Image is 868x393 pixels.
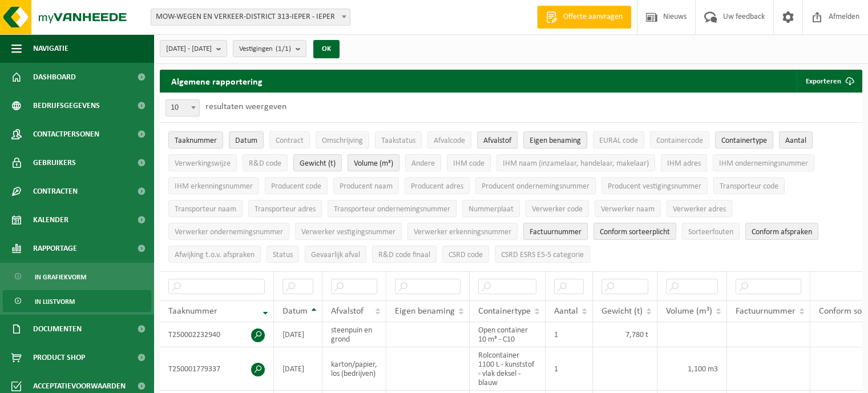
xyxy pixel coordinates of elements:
button: Gewicht (t)Gewicht (t): Activate to sort [293,154,342,171]
button: StatusStatus: Activate to sort [267,246,299,263]
button: IHM adresIHM adres: Activate to sort [661,154,707,171]
button: Transporteur codeTransporteur code: Activate to sort [713,177,785,194]
button: Afwijking t.o.v. afsprakenAfwijking t.o.v. afspraken: Activate to sort [168,246,261,263]
span: Product Shop [33,343,85,372]
button: IHM ondernemingsnummerIHM ondernemingsnummer: Activate to sort [713,154,814,171]
span: Verwerker ondernemingsnummer [175,228,283,236]
span: CSRD code [449,251,483,259]
a: In lijstvorm [3,290,151,312]
button: Gevaarlijk afval : Activate to sort [305,246,366,263]
span: Datum [235,137,257,145]
button: CSRD ESRS E5-5 categorieCSRD ESRS E5-5 categorie: Activate to sort [495,246,590,263]
span: Transporteur ondernemingsnummer [334,205,450,214]
button: Exporteren [797,70,861,93]
span: IHM naam (inzamelaar, handelaar, makelaar) [503,159,649,168]
span: Verwerker code [532,205,583,214]
span: Verwerkingswijze [175,159,231,168]
span: Contactpersonen [33,120,99,149]
span: Gewicht (t) [300,159,336,168]
td: 7,780 t [593,322,657,347]
button: Producent codeProducent code: Activate to sort [265,177,328,194]
button: IHM codeIHM code: Activate to sort [447,154,491,171]
span: IHM erkenningsnummer [175,182,253,191]
button: VerwerkingswijzeVerwerkingswijze: Activate to sort [168,154,237,171]
span: Gevaarlijk afval [311,251,360,259]
button: [DATE] - [DATE] [160,40,227,57]
a: Offerte aanvragen [537,6,631,29]
button: Transporteur naamTransporteur naam: Activate to sort [168,200,243,217]
span: In grafiekvorm [35,266,86,288]
count: (1/1) [276,45,291,53]
span: Producent ondernemingsnummer [482,182,590,191]
button: OK [313,40,340,58]
button: Volume (m³)Volume (m³): Activate to sort [348,154,399,171]
button: SorteerfoutenSorteerfouten: Activate to sort [682,223,740,240]
button: AndereAndere: Activate to sort [405,154,441,171]
span: Navigatie [33,34,68,63]
span: Omschrijving [322,137,363,145]
span: Afvalcode [434,137,465,145]
button: ContractContract: Activate to sort [269,131,310,149]
span: R&D code [249,159,281,168]
span: Gewicht (t) [601,307,643,316]
span: Transporteur adres [255,205,316,214]
button: AfvalstofAfvalstof: Activate to sort [477,131,518,149]
span: Transporteur code [720,182,778,191]
button: Conform sorteerplicht : Activate to sort [594,223,676,240]
span: Vestigingen [239,41,291,58]
button: NummerplaatNummerplaat: Activate to sort [462,200,520,217]
span: Producent code [271,182,321,191]
span: Taaknummer [168,307,217,316]
span: MOW-WEGEN EN VERKEER-DISTRICT 313-IEPER - IEPER [151,9,350,26]
span: Documenten [33,315,82,343]
button: Eigen benamingEigen benaming: Activate to sort [523,131,587,149]
a: In grafiekvorm [3,266,151,287]
span: R&D code finaal [378,251,430,259]
span: IHM code [453,159,485,168]
span: Nummerplaat [469,205,514,214]
span: MOW-WEGEN EN VERKEER-DISTRICT 313-IEPER - IEPER [151,9,350,25]
button: Verwerker ondernemingsnummerVerwerker ondernemingsnummer: Activate to sort [168,223,289,240]
button: Conform afspraken : Activate to sort [745,223,818,240]
span: Containertype [478,307,531,316]
span: In lijstvorm [35,291,75,312]
span: Afvalstof [331,307,364,316]
button: EURAL codeEURAL code: Activate to sort [593,131,644,149]
span: Contracten [33,177,78,206]
button: R&D codeR&amp;D code: Activate to sort [243,154,288,171]
button: AfvalcodeAfvalcode: Activate to sort [427,131,471,149]
span: Factuurnummer [530,228,582,236]
span: Factuurnummer [736,307,796,316]
span: IHM adres [667,159,701,168]
button: Verwerker vestigingsnummerVerwerker vestigingsnummer: Activate to sort [295,223,402,240]
span: EURAL code [599,137,638,145]
label: resultaten weergeven [205,102,286,111]
button: Verwerker codeVerwerker code: Activate to sort [526,200,589,217]
span: 10 [165,99,200,117]
span: Bedrijfsgegevens [33,91,100,120]
button: FactuurnummerFactuurnummer: Activate to sort [523,223,588,240]
button: TaaknummerTaaknummer: Activate to remove sorting [168,131,223,149]
span: Andere [411,159,435,168]
button: CSRD codeCSRD code: Activate to sort [442,246,489,263]
button: Producent ondernemingsnummerProducent ondernemingsnummer: Activate to sort [475,177,596,194]
span: 10 [166,100,199,116]
button: Transporteur ondernemingsnummerTransporteur ondernemingsnummer : Activate to sort [328,200,457,217]
td: Open container 10 m³ - C10 [470,322,546,347]
span: Verwerker adres [673,205,726,214]
span: Sorteerfouten [688,228,733,236]
span: IHM ondernemingsnummer [719,159,808,168]
button: TaakstatusTaakstatus: Activate to sort [375,131,422,149]
button: ContainercodeContainercode: Activate to sort [650,131,709,149]
span: Offerte aanvragen [560,11,625,23]
span: Eigen benaming [530,137,581,145]
span: Afvalstof [483,137,511,145]
span: Contract [276,137,304,145]
span: Producent vestigingsnummer [608,182,701,191]
td: T250002232940 [160,322,274,347]
span: Status [273,251,293,259]
span: Kalender [33,206,68,234]
button: Transporteur adresTransporteur adres: Activate to sort [248,200,322,217]
button: R&D code finaalR&amp;D code finaal: Activate to sort [372,246,437,263]
td: 1 [546,322,593,347]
